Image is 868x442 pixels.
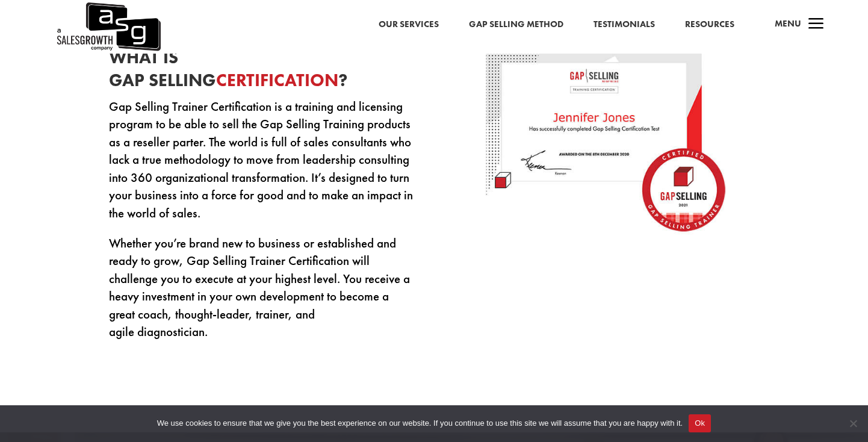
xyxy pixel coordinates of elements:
[216,69,338,92] span: Certification
[847,417,859,429] span: No
[379,17,439,33] a: Our Services
[485,46,726,235] img: certificate
[469,17,563,33] a: Gap Selling Method
[109,46,416,98] h2: What Is Gap Selling ?
[594,17,655,33] a: Testimonials
[109,98,416,234] p: Gap Selling Trainer Certification is a training and licensing program to be able to sell the Gap ...
[775,17,801,30] span: Menu
[109,234,416,340] p: Whether you’re brand new to business or established and ready to grow, Gap Selling Trainer Certif...
[157,417,683,429] span: We use cookies to ensure that we give you the best experience on our website. If you continue to ...
[689,414,711,432] button: Ok
[804,13,828,37] span: a
[685,17,734,33] a: Resources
